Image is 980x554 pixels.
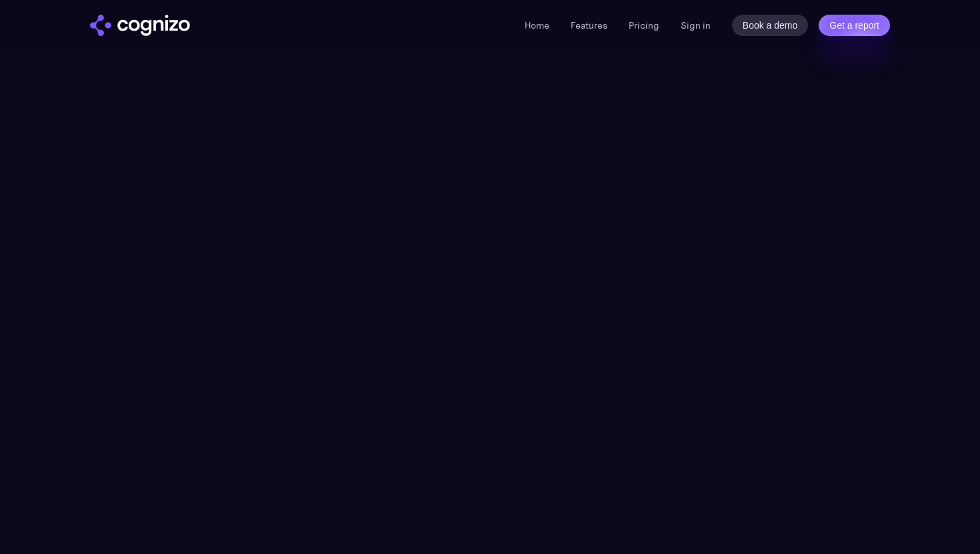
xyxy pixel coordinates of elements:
a: Get a report [819,15,890,36]
a: Home [525,19,549,31]
a: Sign in [681,17,711,33]
a: home [90,15,190,36]
a: Features [571,19,607,31]
a: Pricing [629,19,659,31]
img: cognizo logo [90,15,190,36]
a: Book a demo [732,15,809,36]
